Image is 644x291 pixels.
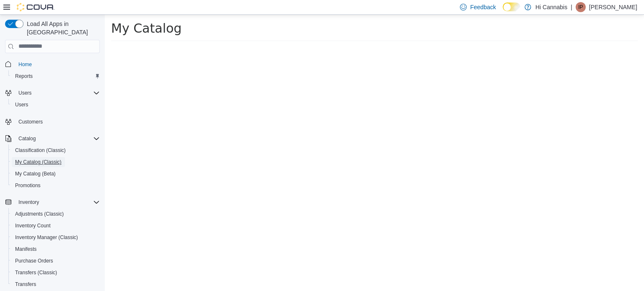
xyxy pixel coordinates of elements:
[15,182,41,189] span: Promotions
[8,168,103,180] button: My Catalog (Beta)
[12,232,81,242] a: Inventory Manager (Classic)
[8,99,103,111] button: Users
[12,180,44,191] a: Promotions
[23,20,100,36] span: Load All Apps in [GEOGRAPHIC_DATA]
[15,159,62,165] span: My Catalog (Classic)
[8,232,103,243] button: Inventory Manager (Classic)
[8,156,103,168] button: My Catalog (Classic)
[12,169,59,179] a: My Catalog (Beta)
[15,281,36,288] span: Transfers
[12,209,100,219] span: Adjustments (Classic)
[8,278,103,290] button: Transfers
[2,196,103,208] button: Inventory
[8,70,103,82] button: Reports
[15,211,64,217] span: Adjustments (Classic)
[12,279,39,289] a: Transfers
[15,116,100,127] span: Customers
[12,221,54,231] a: Inventory Count
[15,269,57,276] span: Transfers (Classic)
[15,117,46,127] a: Customers
[18,199,39,206] span: Inventory
[15,134,100,144] span: Catalog
[2,87,103,99] button: Users
[8,220,103,232] button: Inventory Count
[15,147,66,154] span: Classification (Classic)
[18,90,31,96] span: Users
[2,133,103,144] button: Catalog
[15,222,51,229] span: Inventory Count
[15,134,39,144] button: Catalog
[12,244,40,254] a: Manifests
[12,71,100,81] span: Reports
[12,279,100,289] span: Transfers
[12,169,100,179] span: My Catalog (Beta)
[12,180,100,191] span: Promotions
[12,256,100,266] span: Purchase Orders
[12,157,65,167] a: My Catalog (Classic)
[12,100,100,110] span: Users
[12,232,100,242] span: Inventory Manager (Classic)
[576,2,586,12] div: Ian Paul
[503,3,520,11] input: Dark Mode
[12,268,100,278] span: Transfers (Classic)
[12,100,31,110] a: Users
[15,197,100,207] span: Inventory
[12,145,100,155] span: Classification (Classic)
[15,59,100,70] span: Home
[8,267,103,278] button: Transfers (Classic)
[15,170,56,177] span: My Catalog (Beta)
[571,2,572,12] p: |
[18,135,36,142] span: Catalog
[18,118,43,125] span: Customers
[15,101,28,108] span: Users
[15,88,100,98] span: Users
[15,234,78,241] span: Inventory Manager (Classic)
[15,246,36,252] span: Manifests
[8,255,103,267] button: Purchase Orders
[17,3,55,11] img: Cova
[2,58,103,70] button: Home
[15,73,33,80] span: Reports
[15,88,35,98] button: Users
[8,144,103,156] button: Classification (Classic)
[12,71,36,81] a: Reports
[8,208,103,220] button: Adjustments (Classic)
[12,268,60,278] a: Transfers (Classic)
[12,256,57,266] a: Purchase Orders
[470,3,496,11] span: Feedback
[12,244,100,254] span: Manifests
[8,180,103,191] button: Promotions
[15,59,35,70] a: Home
[8,243,103,255] button: Manifests
[12,145,69,155] a: Classification (Classic)
[535,2,567,12] p: Hi Cannabis
[18,61,32,68] span: Home
[2,116,103,128] button: Customers
[12,157,100,167] span: My Catalog (Classic)
[6,6,77,21] span: My Catalog
[12,221,100,231] span: Inventory Count
[578,2,583,12] span: IP
[15,258,53,264] span: Purchase Orders
[12,209,67,219] a: Adjustments (Classic)
[589,2,637,12] p: [PERSON_NAME]
[15,197,42,207] button: Inventory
